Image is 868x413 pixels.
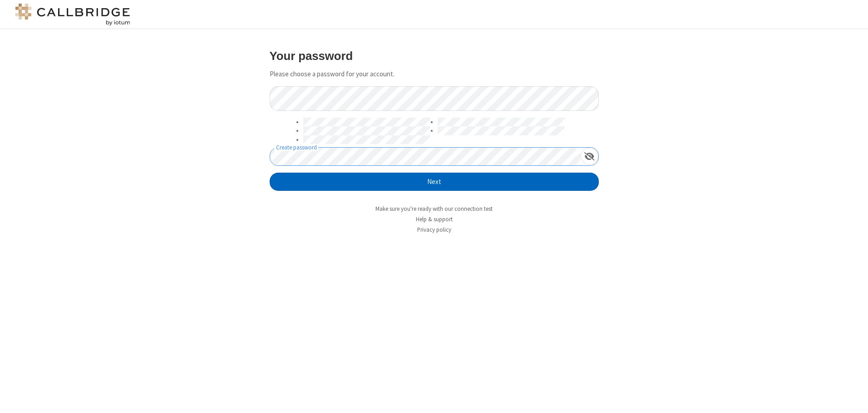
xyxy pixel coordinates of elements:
[581,148,598,164] div: Show password
[270,69,599,80] p: Please choose a password for your account.
[417,226,451,234] a: Privacy policy
[375,205,493,213] a: Make sure you're ready with our connection test
[270,50,599,62] h3: Your password
[14,4,132,25] img: logo@2x.png
[270,148,581,165] input: Create password
[416,215,453,223] a: Help & support
[270,173,599,191] button: Next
